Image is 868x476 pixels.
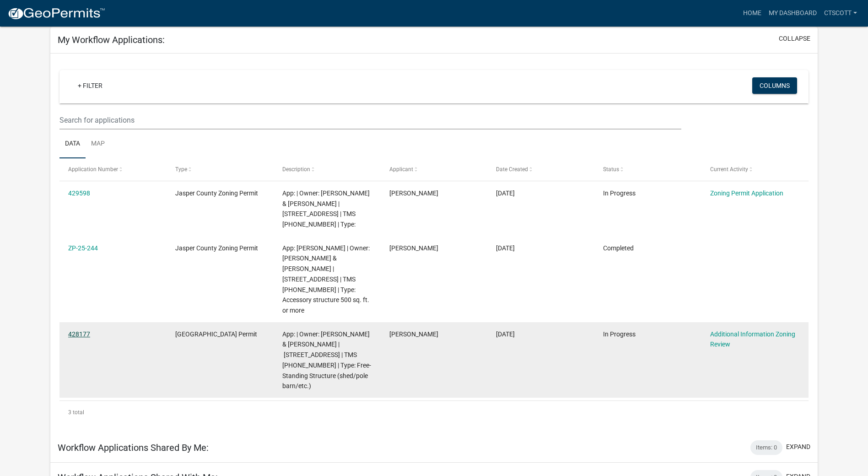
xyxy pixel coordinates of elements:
button: Columns [752,77,797,94]
datatable-header-cell: Date Created [487,158,594,180]
a: Additional Information Zoning Review [710,330,795,348]
div: 3 total [59,401,809,424]
span: Current Activity [710,166,748,173]
span: Jasper County Zoning Permit [175,244,258,252]
datatable-header-cell: Status [594,158,701,180]
button: expand [786,442,810,452]
span: Status [603,166,619,173]
span: Jasper County Zoning Permit [175,189,258,197]
span: Applicant [389,166,413,173]
a: Map [86,130,110,159]
a: Data [59,130,86,159]
a: + Filter [70,77,110,94]
datatable-header-cell: Type [167,158,274,180]
h5: Workflow Applications Shared By Me: [58,442,209,453]
a: My Dashboard [765,5,820,22]
datatable-header-cell: Current Activity [701,158,809,180]
button: collapse [779,34,810,43]
span: Chad Scott [389,189,438,197]
div: Items: 0 [750,440,782,455]
div: collapse [50,54,818,433]
a: Zoning Permit Application [710,189,783,197]
datatable-header-cell: Application Number [59,158,167,180]
a: Home [739,5,765,22]
a: CTScott [820,5,861,22]
datatable-header-cell: Applicant [380,158,487,180]
span: Chad Scott [389,330,438,338]
datatable-header-cell: Description [274,158,381,180]
span: App: | Owner: SCOTT CHAD T & MICHELLE | 149 SHADY OAKS CIR | TMS 039-00-06-220 | Type: Free-Stand... [282,330,371,390]
a: ZP-25-244 [68,244,98,252]
span: Chad Scott [389,244,438,252]
span: App: | Owner: SCOTT CHAD T & MICHELLE | 149 SHADY OAKS CIR | TMS 039-00-06-220 | Type: [282,189,370,228]
span: App: Chad Scott | Owner: SCOTT CHAD T & MICHELLE | 149 SHADY OAKS CIR | TMS 039-00-06-220 | Type:... [282,244,370,314]
span: Date Created [496,166,528,173]
a: 428177 [68,330,90,338]
span: In Progress [603,189,636,197]
span: In Progress [603,330,636,338]
span: 05/29/2025 [496,330,515,338]
span: 05/29/2025 [496,244,515,252]
span: Description [282,166,310,173]
span: Jasper County Building Permit [175,330,257,338]
span: 06/02/2025 [496,189,515,197]
a: 429598 [68,189,90,197]
span: Type [175,166,187,173]
input: Search for applications [59,111,681,130]
span: Application Number [68,166,118,173]
span: Completed [603,244,634,252]
h5: My Workflow Applications: [58,34,165,45]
